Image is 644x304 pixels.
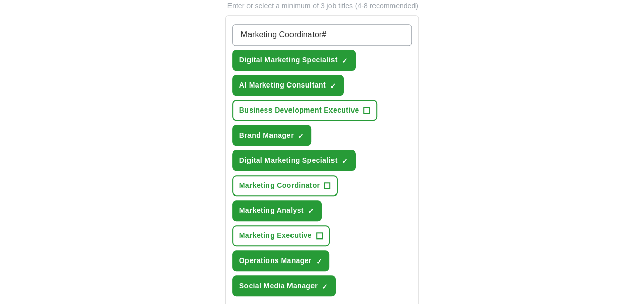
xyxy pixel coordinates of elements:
[342,57,348,65] span: ✓
[239,105,359,116] span: Business Development Executive
[232,200,322,221] button: Marketing Analyst✓
[232,50,356,71] button: Digital Marketing Specialist✓
[232,125,311,146] button: Brand Manager✓
[239,230,312,241] span: Marketing Executive
[239,130,294,141] span: Brand Manager
[232,100,377,121] button: Business Development Executive
[298,132,304,140] span: ✓
[239,155,338,166] span: Digital Marketing Specialist
[239,55,338,66] span: Digital Marketing Specialist
[232,150,356,171] button: Digital Marketing Specialist✓
[330,82,336,90] span: ✓
[239,280,318,291] span: Social Media Manager
[322,283,328,291] span: ✓
[232,250,330,271] button: Operations Manager✓
[232,75,344,96] button: AI Marketing Consultant✓
[232,225,330,246] button: Marketing Executive
[308,207,314,215] span: ✓
[239,205,304,216] span: Marketing Analyst
[316,257,322,266] span: ✓
[232,275,336,296] button: Social Media Manager✓
[239,180,320,191] span: Marketing Coordinator
[239,255,312,266] span: Operations Manager
[342,157,348,165] span: ✓
[239,80,326,91] span: AI Marketing Consultant
[232,175,338,196] button: Marketing Coordinator
[225,1,419,11] p: Enter or select a minimum of 3 job titles (4-8 recommended)
[232,24,412,46] input: Type a job title and press enter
